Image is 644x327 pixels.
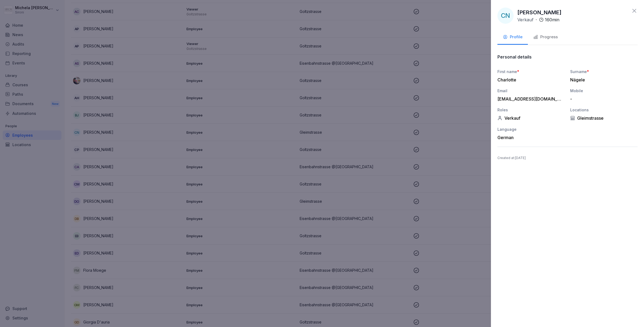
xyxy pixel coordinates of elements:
div: Surname [570,69,638,74]
p: 160 min [545,16,559,23]
div: Charlotte [497,77,562,82]
div: Nägele [570,77,635,82]
div: · [517,16,559,23]
div: Email [497,88,565,94]
div: Roles [497,107,565,113]
div: First name [497,69,565,74]
div: - [570,96,635,102]
p: [PERSON_NAME] [517,8,562,16]
div: Locations [570,107,638,113]
div: [EMAIL_ADDRESS][DOMAIN_NAME] [497,96,562,102]
p: Verkauf [517,16,534,23]
div: Mobile [570,88,638,94]
button: Profile [497,30,528,45]
div: Gleimstrasse [570,115,638,121]
p: Created at : [DATE] [497,156,638,160]
div: CN [497,8,514,24]
div: Language [497,126,565,132]
div: German [497,135,565,140]
div: Progress [533,34,558,40]
div: Verkauf [497,115,565,121]
p: Personal details [497,54,532,60]
button: Progress [528,30,563,45]
div: Profile [503,34,522,40]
